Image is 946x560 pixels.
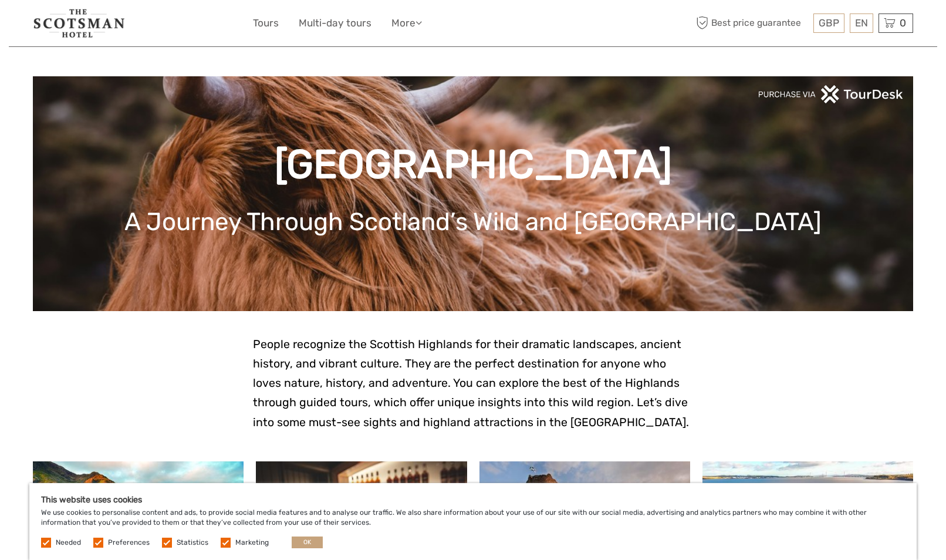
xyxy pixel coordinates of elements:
label: Needed [56,538,81,548]
h1: A Journey Through Scotland’s Wild and [GEOGRAPHIC_DATA] [50,207,896,237]
label: Statistics [177,538,208,548]
span: 0 [898,17,908,29]
a: More [391,15,422,32]
div: EN [850,14,873,33]
label: Preferences [108,538,150,548]
h5: This website uses cookies [41,495,905,505]
a: Tours [253,15,279,32]
div: We use cookies to personalise content and ads, to provide social media features and to analyse ou... [29,483,917,560]
span: People recognize the Scottish Highlands for their dramatic landscapes, ancient history, and vibra... [253,338,689,429]
span: GBP [819,17,839,29]
label: Marketing [235,538,269,548]
button: OK [292,537,323,548]
img: PurchaseViaTourDeskwhite.png [758,85,904,103]
a: Multi-day tours [299,15,371,32]
img: 681-f48ba2bd-dfbf-4b64-890c-b5e5c75d9d66_logo_small.jpg [33,9,126,38]
h1: [GEOGRAPHIC_DATA] [50,141,896,188]
span: Best price guarantee [693,14,810,33]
